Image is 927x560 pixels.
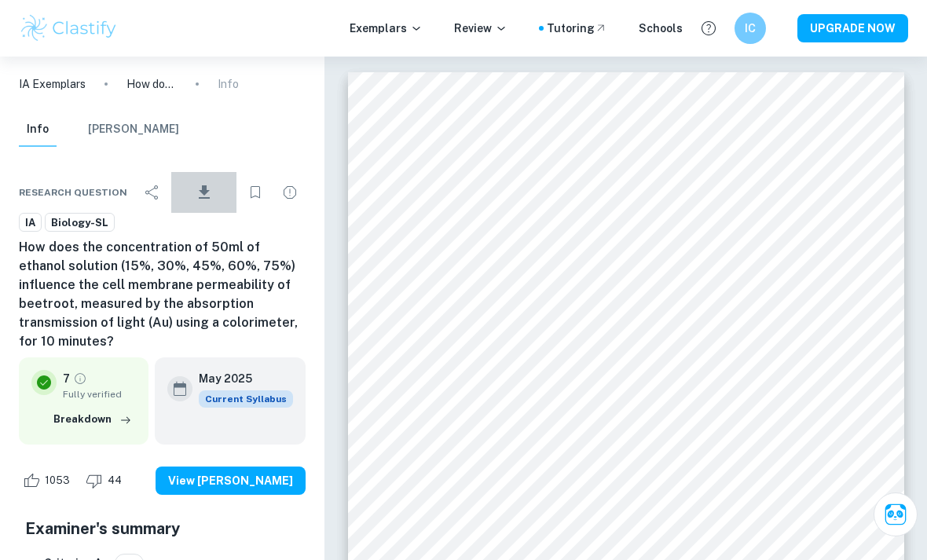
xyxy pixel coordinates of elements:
span: Fully verified [63,387,136,401]
p: Review [454,20,507,37]
button: [PERSON_NAME] [88,112,179,147]
a: IA [19,213,42,232]
a: Tutoring [547,20,607,37]
button: Breakdown [49,408,136,431]
a: Biology-SL [45,213,115,232]
button: Info [19,112,57,147]
div: This exemplar is based on the current syllabus. Feel free to refer to it for inspiration/ideas wh... [199,390,293,408]
p: Info [218,75,239,93]
p: 7 [63,370,70,387]
img: Clastify logo [19,13,119,44]
button: View [PERSON_NAME] [156,467,306,495]
h6: May 2025 [199,370,280,387]
div: Share [137,177,168,208]
button: Ask Clai [874,492,918,536]
a: IA Exemplars [19,75,86,93]
p: Exemplars [350,20,423,37]
span: Research question [19,185,127,199]
span: Current Syllabus [199,390,293,408]
span: Biology-SL [46,215,114,231]
span: IA [20,215,41,231]
h5: Examiner's summary [25,517,299,540]
div: Bookmark [240,177,271,208]
div: Download [171,172,236,213]
span: 1053 [36,473,79,489]
div: Dislike [82,468,130,493]
button: Help and Feedback [695,15,722,42]
h6: How does the concentration of 50ml of ethanol solution (15%, 30%, 45%, 60%, 75%) influence the ce... [19,238,306,351]
a: Schools [639,20,683,37]
div: Report issue [274,177,306,208]
button: UPGRADE NOW [797,14,908,42]
p: How does the concentration of 50ml of ethanol solution (15%, 30%, 45%, 60%, 75%) influence the ce... [126,75,177,93]
span: 44 [99,473,130,489]
h6: IC [742,20,760,37]
a: Grade fully verified [73,372,87,386]
div: Like [19,468,79,493]
button: IC [735,13,766,44]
